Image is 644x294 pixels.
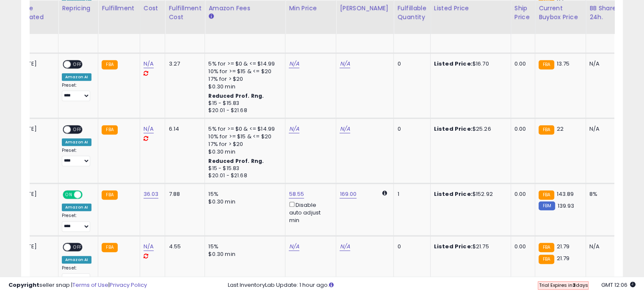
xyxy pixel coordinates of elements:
[208,250,279,258] div: $0.30 min
[18,125,52,133] div: [DATE]
[208,140,279,148] div: 17% for > $20
[556,242,569,250] span: 21.79
[208,60,279,68] div: 5% for >= $0 & <= $14.99
[340,125,350,133] a: N/A
[208,100,279,107] div: $15 - $15.83
[601,281,636,289] span: 2025-10-7 12:06 GMT
[340,4,390,13] div: [PERSON_NAME]
[18,4,55,22] div: Date Created
[539,125,554,135] small: FBA
[434,190,504,198] div: $152.92
[340,190,357,198] a: 169.00
[102,60,117,69] small: FBA
[64,191,74,198] span: ON
[557,202,574,210] span: 139.93
[589,125,617,133] div: N/A
[434,125,473,133] b: Listed Price:
[572,282,575,289] b: 3
[208,243,279,250] div: 15%
[102,4,136,13] div: Fulfillment
[434,243,504,250] div: $21.75
[208,13,213,20] small: Amazon Fees.
[208,92,264,99] b: Reduced Prof. Rng.
[144,242,154,251] a: N/A
[18,190,52,198] div: [DATE]
[144,60,154,68] a: N/A
[514,60,528,68] div: 0.00
[169,190,198,198] div: 7.88
[289,242,299,251] a: N/A
[169,243,198,250] div: 4.55
[434,60,473,68] b: Listed Price:
[62,73,91,81] div: Amazon AI
[81,191,95,198] span: OFF
[208,157,264,165] b: Reduced Prof. Rng.
[208,107,279,114] div: $20.01 - $21.68
[514,4,531,22] div: Ship Price
[8,281,39,289] strong: Copyright
[208,165,279,172] div: $15 - $15.83
[62,213,91,232] div: Preset:
[514,243,528,250] div: 0.00
[169,4,201,22] div: Fulfillment Cost
[102,243,117,252] small: FBA
[589,190,617,198] div: 8%
[434,242,473,250] b: Listed Price:
[208,83,279,91] div: $0.30 min
[62,82,91,102] div: Preset:
[71,126,84,133] span: OFF
[556,60,569,68] span: 13.75
[72,281,108,289] a: Terms of Use
[8,281,147,289] div: seller snap | |
[539,255,554,264] small: FBA
[208,4,282,13] div: Amazon Fees
[62,265,91,284] div: Preset:
[539,201,555,210] small: FBM
[71,60,84,68] span: OFF
[289,4,332,13] div: Min Price
[208,75,279,83] div: 17% for > $20
[539,60,554,69] small: FBA
[18,60,52,68] div: [DATE]
[289,190,304,198] a: 58.55
[102,190,117,200] small: FBA
[539,282,588,289] span: Trial Expires in days
[397,60,423,68] div: 0
[62,4,94,13] div: Repricing
[208,133,279,140] div: 10% for >= $15 & <= $20
[62,138,91,146] div: Amazon AI
[228,281,636,289] div: Last InventoryLab Update: 1 hour ago.
[62,256,91,264] div: Amazon AI
[514,125,528,133] div: 0.00
[71,243,84,250] span: OFF
[208,198,279,206] div: $0.30 min
[589,4,620,22] div: BB Share 24h.
[397,125,423,133] div: 0
[289,200,329,225] div: Disable auto adjust min
[208,125,279,133] div: 5% for >= $0 & <= $14.99
[62,148,91,167] div: Preset:
[144,190,159,198] a: 36.03
[169,125,198,133] div: 6.14
[539,243,554,252] small: FBA
[208,148,279,156] div: $0.30 min
[556,254,569,262] span: 21.79
[397,190,423,198] div: 1
[514,190,528,198] div: 0.00
[556,190,574,198] span: 143.89
[144,125,154,133] a: N/A
[289,60,299,68] a: N/A
[208,172,279,179] div: $20.01 - $21.68
[208,68,279,75] div: 10% for >= $15 & <= $20
[289,125,299,133] a: N/A
[434,190,473,198] b: Listed Price:
[144,4,162,13] div: Cost
[340,242,350,251] a: N/A
[589,243,617,250] div: N/A
[539,4,582,22] div: Current Buybox Price
[434,60,504,68] div: $16.70
[110,281,147,289] a: Privacy Policy
[434,125,504,133] div: $25.26
[62,203,91,211] div: Amazon AI
[169,60,198,68] div: 3.27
